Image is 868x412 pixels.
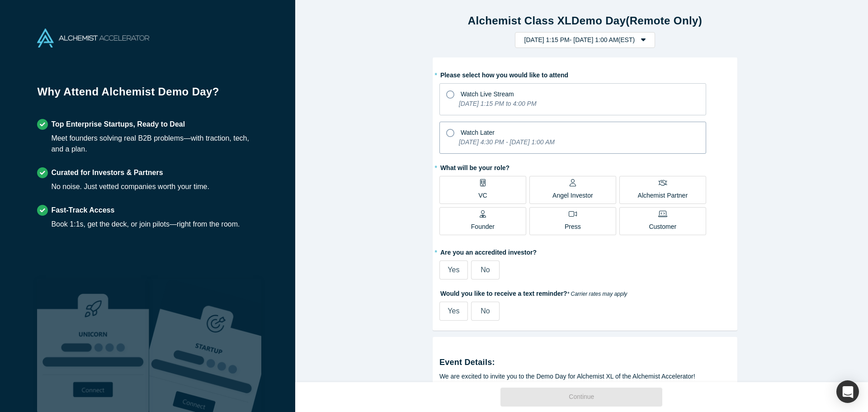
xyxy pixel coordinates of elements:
div: Book 1:1s, get the deck, or join pilots—right from the room. [51,219,240,230]
p: Alchemist Partner [638,191,688,200]
p: VC [478,191,487,200]
img: Alchemist Accelerator Logo [37,28,149,47]
label: Please select how you would like to attend [439,67,731,80]
label: Are you an accredited investor? [439,245,731,257]
strong: Curated for Investors & Partners [51,169,163,176]
button: Continue [500,388,662,407]
i: [DATE] 1:15 PM to 4:00 PM [459,100,537,107]
span: Watch Live Stream [461,90,514,98]
p: Press [565,222,581,232]
strong: Alchemist Class XL Demo Day (Remote Only) [468,14,702,27]
p: Customer [649,222,676,232]
img: Prism AI [149,279,261,412]
p: Founder [471,222,495,232]
em: * Carrier rates may apply [567,291,627,297]
button: [DATE] 1:15 PM- [DATE] 1:00 AM(EST) [515,32,656,48]
span: No [481,307,490,315]
strong: Fast-Track Access [51,206,114,214]
span: Yes [448,266,459,274]
i: [DATE] 4:30 PM - [DATE] 1:00 AM [459,138,555,146]
span: Watch Later [461,129,495,136]
p: Angel Investor [552,191,593,200]
div: Meet founders solving real B2B problems—with traction, tech, and a plan. [51,133,258,155]
span: No [481,266,490,274]
label: What will be your role? [439,160,731,173]
label: Would you like to receive a text reminder? [439,286,731,298]
strong: Top Enterprise Startups, Ready to Deal [51,120,185,128]
div: We are showcasing the startups in our latest class to friends and investors. The Demo Day is the ... [439,381,731,400]
h1: Why Attend Alchemist Demo Day? [37,84,258,106]
img: Robust Technologies [37,279,149,412]
div: We are excited to invite you to the Demo Day for Alchemist XL of the Alchemist Accelerator! [439,372,731,381]
span: Yes [448,307,459,315]
strong: Event Details: [439,358,495,367]
div: No noise. Just vetted companies worth your time. [51,181,209,192]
